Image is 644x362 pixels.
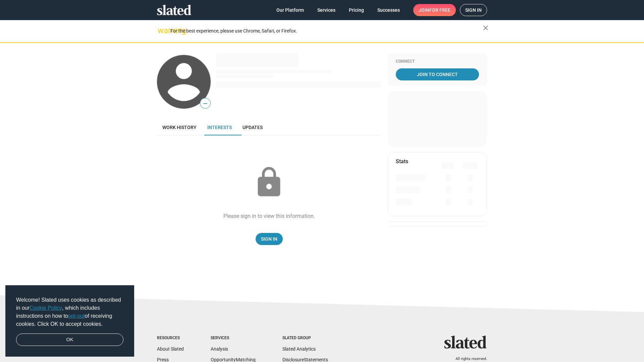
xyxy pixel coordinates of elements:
span: Our Platform [276,4,304,16]
div: Services [211,336,256,341]
a: Interests [202,119,237,135]
a: About Slated [157,346,184,352]
mat-icon: close [482,24,490,32]
span: Sign in [465,4,482,16]
span: — [200,99,210,108]
span: Work history [162,125,197,130]
a: Sign In [256,233,283,245]
span: Welcome! Slated uses cookies as described in our , which includes instructions on how to of recei... [16,296,123,328]
a: Slated Analytics [282,346,316,352]
a: Joinfor free [413,4,456,16]
span: Successes [377,4,400,16]
mat-icon: lock [252,166,286,199]
a: Pricing [343,4,369,16]
div: Please sign in to view this information. [223,213,315,220]
span: Pricing [349,4,364,16]
a: Our Platform [271,4,309,16]
span: Services [317,4,335,16]
mat-icon: warning [158,26,166,35]
span: Sign In [261,233,277,245]
a: Analysis [211,346,228,352]
div: cookieconsent [5,285,134,357]
mat-card-title: Stats [396,158,408,165]
a: Sign in [460,4,487,16]
div: Resources [157,336,184,341]
span: Updates [243,125,263,130]
a: opt-out [68,313,85,319]
a: Updates [237,119,268,135]
a: Services [312,4,341,16]
span: Join [419,4,450,16]
a: Work history [157,119,202,135]
span: Join To Connect [397,68,478,80]
a: Successes [372,4,405,16]
a: Join To Connect [396,68,479,80]
a: dismiss cookie message [16,334,123,346]
a: Cookie Policy [30,305,62,311]
span: for free [429,4,450,16]
div: For the best experience, please use Chrome, Safari, or Firefox. [170,26,483,36]
div: Connect [396,59,479,64]
div: Slated Group [282,336,328,341]
span: Interests [207,125,232,130]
